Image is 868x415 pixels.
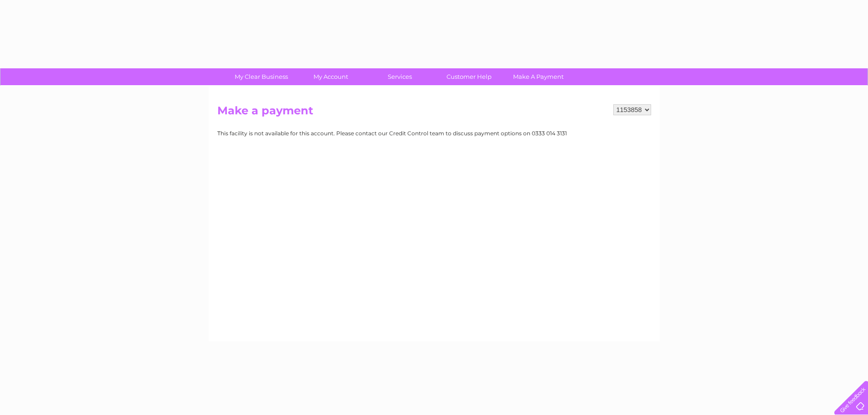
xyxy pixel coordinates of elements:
[431,68,507,85] a: Customer Help
[293,68,368,85] a: My Account
[217,130,651,137] div: This facility is not available for this account. Please contact our Credit Control team to discus...
[217,104,651,122] h2: Make a payment
[501,68,576,85] a: Make A Payment
[362,68,437,85] a: Services
[224,68,299,85] a: My Clear Business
